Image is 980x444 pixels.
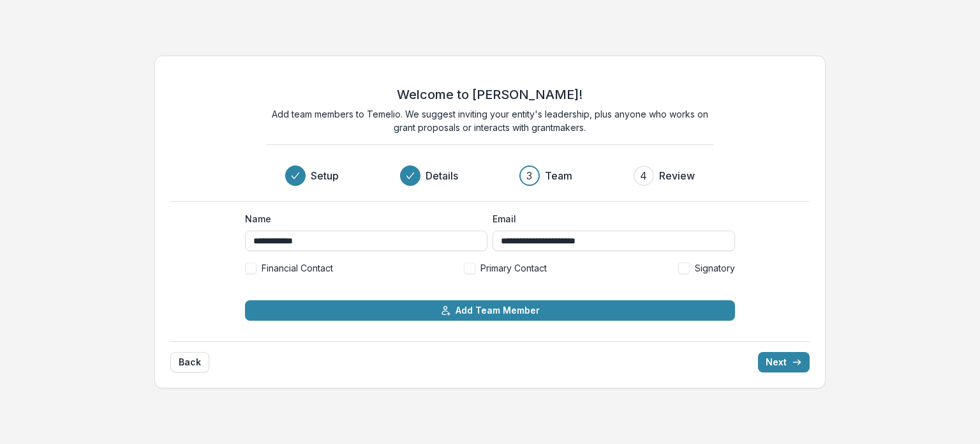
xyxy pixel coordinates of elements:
[493,212,727,226] label: Email
[245,300,735,321] button: Add Team Member
[545,168,572,183] h3: Team
[285,165,695,186] div: Progress
[245,212,480,226] label: Name
[311,168,339,183] h3: Setup
[426,168,458,183] h3: Details
[758,352,810,372] button: Next
[397,87,583,102] h2: Welcome to [PERSON_NAME]!
[640,168,647,183] div: 4
[659,168,695,183] h3: Review
[262,261,333,275] span: Financial Contact
[480,261,547,275] span: Primary Contact
[526,168,532,183] div: 3
[170,352,209,372] button: Back
[695,261,735,275] span: Signatory
[267,107,713,134] p: Add team members to Temelio. We suggest inviting your entity's leadership, plus anyone who works ...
